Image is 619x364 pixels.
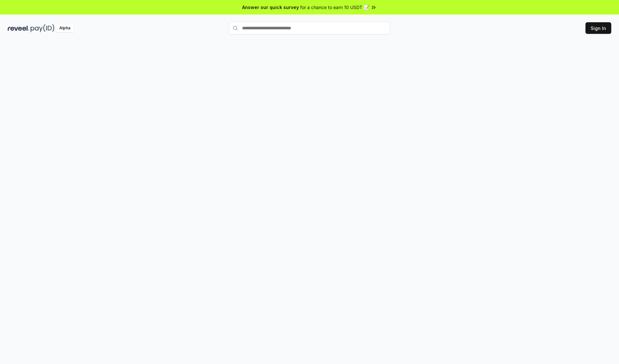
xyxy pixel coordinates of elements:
img: reveel_dark [8,24,29,32]
span: Answer our quick survey [242,4,299,11]
img: pay_id [31,24,54,32]
div: Alpha [56,24,74,32]
button: Sign In [585,22,611,34]
span: for a chance to earn 10 USDT 📝 [300,4,369,11]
